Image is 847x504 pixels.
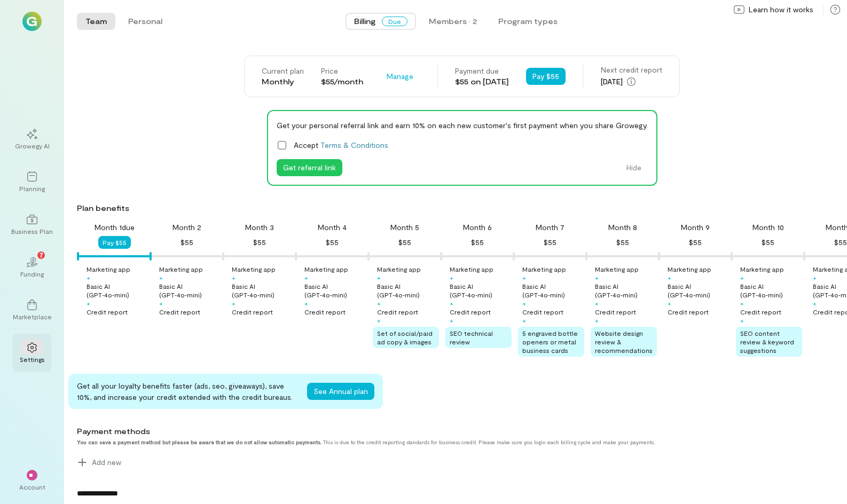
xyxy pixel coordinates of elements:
[304,308,346,316] div: Credit report
[522,265,566,273] div: Marketing app
[471,236,484,249] div: $55
[749,4,813,15] span: Learn how it works
[536,222,564,233] div: Month 7
[813,299,817,308] div: +
[522,308,563,316] div: Credit report
[20,355,45,364] div: Settings
[13,163,51,201] a: Planning
[522,316,526,325] div: +
[277,159,342,176] button: Get referral link
[377,308,418,316] div: Credit report
[450,329,493,345] span: SEO technical review
[181,236,193,249] div: $55
[232,308,273,316] div: Credit report
[681,222,710,233] div: Month 9
[668,273,671,282] div: +
[77,380,299,403] div: Get all your loyalty benefits faster (ads, seo, giveaways), save 10%, and increase your credit ex...
[544,236,556,249] div: $55
[307,383,374,400] button: See Annual plan
[740,308,781,316] div: Credit report
[450,282,512,299] div: Basic AI (GPT‑4o‑mini)
[668,299,671,308] div: +
[595,316,599,325] div: +
[455,66,509,76] div: Payment due
[318,222,347,233] div: Month 4
[377,299,381,308] div: +
[595,299,599,308] div: +
[595,265,639,273] div: Marketing app
[19,483,45,491] div: Account
[262,76,304,87] div: Monthly
[608,222,637,233] div: Month 8
[159,273,163,282] div: +
[595,273,599,282] div: +
[245,222,274,233] div: Month 3
[762,236,774,249] div: $55
[752,222,784,233] div: Month 10
[92,457,121,468] span: Add new
[450,316,453,325] div: +
[15,141,50,150] div: Growegy AI
[40,250,43,259] span: 7
[326,236,339,249] div: $55
[77,426,766,437] div: Payment methods
[595,308,636,316] div: Credit report
[387,71,413,82] span: Manage
[420,13,485,30] button: Members · 2
[87,299,90,308] div: +
[668,265,711,273] div: Marketing app
[232,265,276,273] div: Marketing app
[11,227,53,235] div: Business Plan
[77,439,766,445] div: This is due to the credit reporting standards for business credit. Please make sure you login eac...
[120,13,171,30] button: Personal
[740,282,802,299] div: Basic AI (GPT‑4o‑mini)
[377,316,381,325] div: +
[13,334,51,372] a: Settings
[522,282,584,299] div: Basic AI (GPT‑4o‑mini)
[380,68,420,85] button: Manage
[522,273,526,282] div: +
[450,265,493,273] div: Marketing app
[77,203,843,214] div: Plan benefits
[740,316,744,325] div: +
[232,273,236,282] div: +
[13,120,51,159] a: Growegy AI
[813,273,817,282] div: +
[19,184,45,193] div: Planning
[87,273,90,282] div: +
[450,299,453,308] div: +
[159,282,221,299] div: Basic AI (GPT‑4o‑mini)
[354,16,375,27] span: Billing
[390,222,419,233] div: Month 5
[159,265,203,273] div: Marketing app
[601,75,662,88] div: [DATE]
[377,329,433,345] span: Set of social/paid ad copy & images
[377,265,421,273] div: Marketing app
[668,282,730,299] div: Basic AI (GPT‑4o‑mini)
[450,273,453,282] div: +
[455,76,509,87] div: $55 on [DATE]
[159,299,163,308] div: +
[13,206,51,244] a: Business Plan
[95,222,135,233] div: Month 1 due
[13,312,52,321] div: Marketplace
[262,66,304,76] div: Current plan
[382,17,407,26] span: Due
[98,236,131,249] button: Pay $55
[689,236,702,249] div: $55
[398,236,411,249] div: $55
[620,159,648,176] button: Hide
[87,308,128,316] div: Credit report
[20,270,44,278] div: Funding
[595,282,657,299] div: Basic AI (GPT‑4o‑mini)
[740,273,744,282] div: +
[834,236,847,249] div: $55
[13,248,51,287] a: Funding
[304,299,308,308] div: +
[616,236,629,249] div: $55
[450,308,491,316] div: Credit report
[377,282,439,299] div: Basic AI (GPT‑4o‑mini)
[172,222,201,233] div: Month 2
[526,68,566,85] button: Pay $55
